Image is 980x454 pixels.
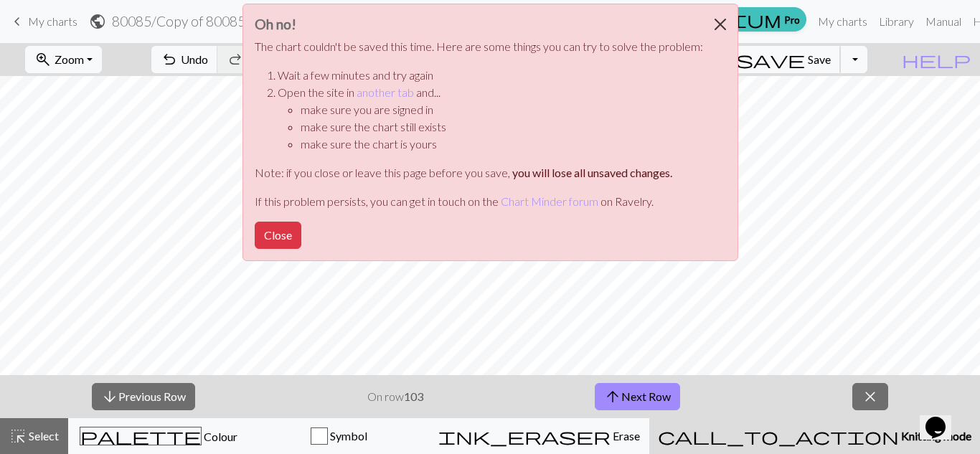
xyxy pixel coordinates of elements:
[301,136,703,153] li: make sure the chart is yours
[920,397,966,440] iframe: chat widget
[899,429,971,443] span: Knitting mode
[92,383,195,410] button: Previous Row
[658,426,899,446] span: call_to_action
[255,164,703,181] p: Note: if you close or leave this page before you save,
[404,389,423,403] strong: 103
[328,429,367,443] span: Symbol
[9,426,27,446] span: highlight_alt
[101,387,118,407] span: arrow_downward
[278,67,703,84] li: Wait a few minutes and try again
[255,38,703,55] p: The chart couldn't be saved this time. Here are some things you can try to solve the problem:
[68,418,249,454] button: Colour
[649,418,980,454] button: Knitting mode
[611,429,640,443] span: Erase
[80,426,201,446] span: palette
[301,101,703,118] li: make sure you are signed in
[255,16,703,32] h3: Oh no!
[249,418,430,454] button: Symbol
[255,193,703,210] p: If this problem persists, you can get in touch on the on Ravelry.
[512,166,672,179] strong: you will lose all unsaved changes.
[357,85,414,99] a: another tab
[429,418,649,454] button: Erase
[703,4,738,44] button: Close
[27,429,59,443] span: Select
[604,387,621,407] span: arrow_upward
[501,194,598,208] a: Chart Minder forum
[278,84,703,153] li: Open the site in and...
[595,383,680,410] button: Next Row
[438,426,611,446] span: ink_eraser
[862,387,879,407] span: close
[202,430,237,443] span: Colour
[367,388,423,405] p: On row
[255,222,301,249] button: Close
[301,118,703,136] li: make sure the chart still exists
